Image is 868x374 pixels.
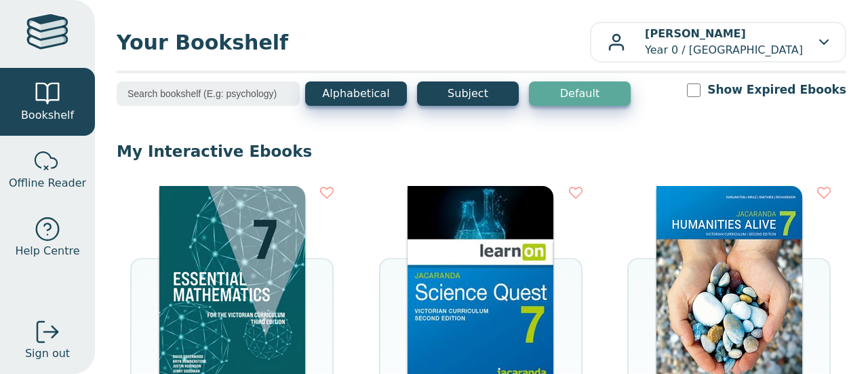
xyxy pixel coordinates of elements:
[25,345,70,362] span: Sign out
[117,27,590,58] span: Your Bookshelf
[305,81,407,106] button: Alphabetical
[9,175,86,191] span: Offline Reader
[645,26,803,58] p: Year 0 / [GEOGRAPHIC_DATA]
[417,81,519,106] button: Subject
[529,81,631,106] button: Default
[645,27,746,40] b: [PERSON_NAME]
[590,22,846,62] button: [PERSON_NAME]Year 0 / [GEOGRAPHIC_DATA]
[117,141,846,162] p: My Interactive Ebooks
[15,243,79,259] span: Help Centre
[117,81,300,106] input: Search bookshelf (E.g: psychology)
[21,107,74,124] span: Bookshelf
[707,81,846,98] label: Show Expired Ebooks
